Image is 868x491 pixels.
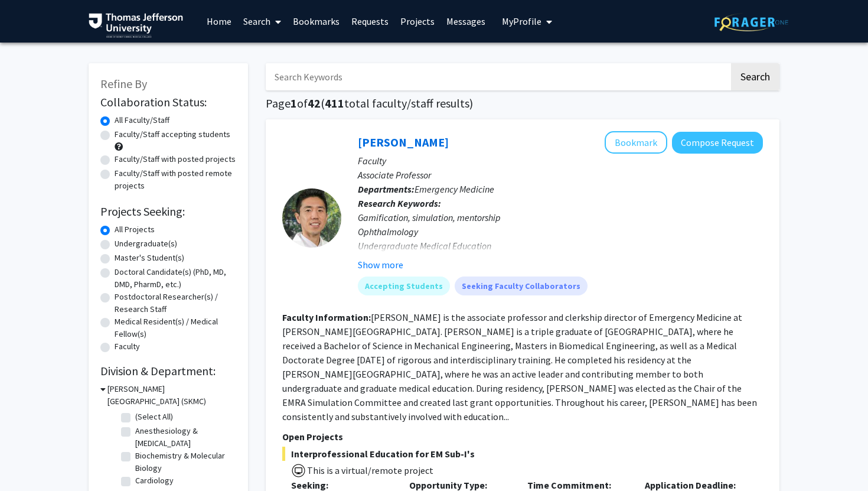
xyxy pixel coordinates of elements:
[115,340,140,353] label: Faculty
[266,96,779,110] h1: Page of ( total faculty/staff results)
[358,183,415,195] b: Departments:
[282,430,763,444] p: Open Projects
[358,258,403,272] button: Show more
[345,1,394,42] a: Requests
[714,13,788,31] img: ForagerOne Logo
[415,183,494,195] span: Emergency Medicine
[115,291,236,316] label: Postdoctoral Researcher(s) / Research Staff
[282,447,763,461] span: Interprofessional Education for EM Sub-I's
[672,132,763,154] button: Compose Request to Xiao Chi Zhang
[358,135,449,149] a: [PERSON_NAME]
[201,1,237,42] a: Home
[115,316,236,340] label: Medical Resident(s) / Medical Fellow(s)
[135,474,174,487] label: Cardiology
[100,204,236,219] h2: Projects Seeking:
[394,1,440,42] a: Projects
[358,277,450,295] mat-chip: Accepting Students
[358,168,763,182] p: Associate Professor
[605,131,667,154] button: Add Xiao Chi Zhang to Bookmarks
[89,13,183,38] img: Thomas Jefferson University Logo
[731,63,779,90] button: Search
[266,63,729,90] input: Search Keywords
[440,1,491,42] a: Messages
[282,311,371,323] b: Faculty Information:
[107,383,236,408] h3: [PERSON_NAME][GEOGRAPHIC_DATA] (SKMC)
[115,266,236,291] label: Doctoral Candidate(s) (PhD, MD, DMD, PharmD, etc.)
[358,210,763,267] div: Gamification, simulation, mentorship Ophthalmology Undergraduate Medical Education Volunteer clinics
[100,364,236,378] h2: Division & Department:
[100,76,147,91] span: Refine By
[135,425,233,450] label: Anesthesiology & [MEDICAL_DATA]
[9,438,50,482] iframe: Chat
[358,154,763,168] p: Faculty
[455,277,588,295] mat-chip: Seeking Faculty Collaborators
[502,15,541,27] span: My Profile
[291,96,297,110] span: 1
[115,223,155,236] label: All Projects
[135,450,233,474] label: Biochemistry & Molecular Biology
[115,153,236,165] label: Faculty/Staff with posted projects
[115,252,184,264] label: Master's Student(s)
[115,167,236,192] label: Faculty/Staff with posted remote projects
[100,95,236,109] h2: Collaboration Status:
[325,96,344,110] span: 411
[115,238,177,250] label: Undergraduate(s)
[287,1,345,42] a: Bookmarks
[282,311,757,422] fg-read-more: [PERSON_NAME] is the associate professor and clerkship director of Emergency Medicine at [PERSON_...
[135,411,173,423] label: (Select All)
[308,96,321,110] span: 42
[115,114,169,126] label: All Faculty/Staff
[358,197,441,209] b: Research Keywords:
[115,128,230,141] label: Faculty/Staff accepting students
[306,464,433,476] span: This is a virtual/remote project
[237,1,287,42] a: Search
